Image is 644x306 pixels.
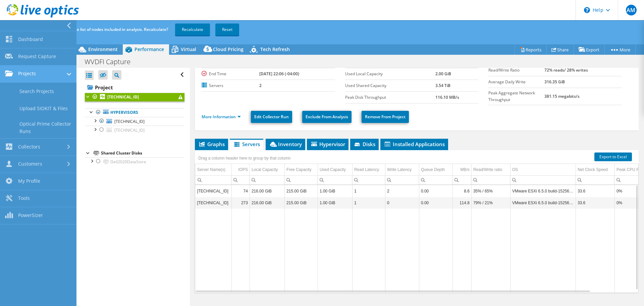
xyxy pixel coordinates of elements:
td: Column OS, Filter cell [510,175,576,184]
label: Peak Disk Throughput [345,94,435,101]
td: Column OS, Value VMware ESXi 6.5.0 build-15256549 [510,185,576,197]
td: Free Capacity Column [284,164,318,176]
b: 2 [259,83,262,88]
td: Column Queue Depth, Value 0.00 [419,197,452,209]
b: 72% reads/ 28% writes [544,67,588,73]
td: IOPS Column [231,164,250,176]
td: Column Net Clock Speed, Value 33.6 [576,197,614,209]
div: Net Clock Speed [578,166,608,174]
td: OS Column [510,164,576,176]
td: Column Write Latency, Value 2 [385,185,419,197]
span: [TECHNICAL_ID] [114,127,145,133]
td: Column Used Capacity, Value 1.00 GiB [318,197,352,209]
div: Local Capacity [252,166,278,174]
span: [TECHNICAL_ID] [114,119,145,124]
b: [DATE] 22:06 (-04:00) [259,71,299,77]
td: Column Server Name(s), Value 10.200.164.234 [195,197,231,209]
span: Hypervisor [310,141,345,147]
label: Used Shared Capacity [345,82,435,89]
td: Column Read/Write ratio, Value 79% / 21% [471,197,510,209]
span: Performance [135,46,164,52]
span: Tech Refresh [260,46,290,52]
div: Free Capacity [286,166,312,174]
div: Read/Write ratio [473,166,502,174]
span: Installed Applications [384,141,445,147]
a: Exclude From Analysis [302,111,352,123]
div: Queue Depth [421,166,445,174]
td: Net Clock Speed Column [576,164,614,176]
span: Servers [233,141,260,147]
a: Remove From Project [362,111,409,123]
td: Column Read/Write ratio, Value 35% / 65% [471,185,510,197]
label: End Time [202,71,259,77]
td: Column Read Latency, Value 1 [352,185,385,197]
td: Read Latency Column [352,164,385,176]
b: 316.35 GiB [544,79,565,85]
span: Cloud Pricing [213,46,244,52]
td: Column Write Latency, Filter cell [385,175,419,184]
a: More [604,44,636,55]
b: 2.00 GiB [435,71,451,77]
a: [TECHNICAL_ID] [85,126,184,134]
label: Servers [202,82,259,89]
div: Read Latency [354,166,379,174]
a: More Information [202,114,241,120]
td: Local Capacity Column [250,164,284,176]
a: Export [574,44,605,55]
td: Column Net Clock Speed, Value 33.6 [576,185,614,197]
td: Column Read Latency, Filter cell [352,175,385,184]
td: Column Free Capacity, Filter cell [284,175,318,184]
td: Read/Write ratio Column [471,164,510,176]
td: Column IOPS, Value 273 [231,197,250,209]
div: Data grid [195,150,639,293]
td: Column Used Capacity, Value 1.00 GiB [318,185,352,197]
td: Column Server Name(s), Filter cell [195,175,231,184]
td: Column IOPS, Value 74 [231,185,250,197]
svg: \n [584,7,590,13]
td: Column Free Capacity, Value 215.00 GiB [284,197,318,209]
td: MB/s Column [452,164,471,176]
td: Column Free Capacity, Value 215.00 GiB [284,185,318,197]
a: Recalculate [175,24,210,36]
a: Reset [215,24,239,36]
td: Column Queue Depth, Value 0.00 [419,185,452,197]
td: Column Local Capacity, Value 216.00 GiB [250,185,284,197]
b: 381.15 megabits/s [544,93,580,99]
td: Server Name(s) Column [195,164,231,176]
td: Column Local Capacity, Value 216.00 GiB [250,197,284,209]
td: Column Server Name(s), Value 10.200.164.235 [195,185,231,197]
span: Disks [354,141,375,147]
a: Reports [515,44,547,55]
b: [TECHNICAL_ID] [107,94,139,100]
label: Average Daily Write [488,79,544,85]
a: [TECHNICAL_ID] [85,117,184,126]
td: Column Read/Write ratio, Filter cell [471,175,510,184]
a: Export to Excel [594,152,632,161]
td: Column IOPS, Filter cell [231,175,250,184]
label: Used Local Capacity [345,71,435,77]
div: Server Name(s) [197,166,225,174]
span: AM [626,5,637,15]
b: 3.54 TiB [435,83,450,88]
a: Project [85,82,184,93]
label: Read/Write Ratio [488,67,544,74]
span: You've changed the list of nodes included in analysis. Recalculate? [41,27,168,32]
div: Write Latency [387,166,412,174]
span: Inventory [269,141,302,147]
td: Queue Depth Column [419,164,452,176]
span: Graphs [198,141,225,147]
a: Share [546,44,574,55]
a: [TECHNICAL_ID] [85,93,184,101]
td: Column Local Capacity, Filter cell [250,175,284,184]
td: Column Used Capacity, Filter cell [318,175,352,184]
b: 116.10 MB/s [435,94,459,100]
td: Column Queue Depth, Filter cell [419,175,452,184]
div: Used Capacity [320,166,346,174]
td: Column MB/s, Value 114.8 [452,197,471,209]
td: Write Latency Column [385,164,419,176]
div: Drag a column header here to group by that column [197,154,292,163]
td: Column Read Latency, Value 1 [352,197,385,209]
div: MB/s [461,166,470,174]
div: Shared Cluster Disks [101,149,184,157]
td: Used Capacity Column [318,164,352,176]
